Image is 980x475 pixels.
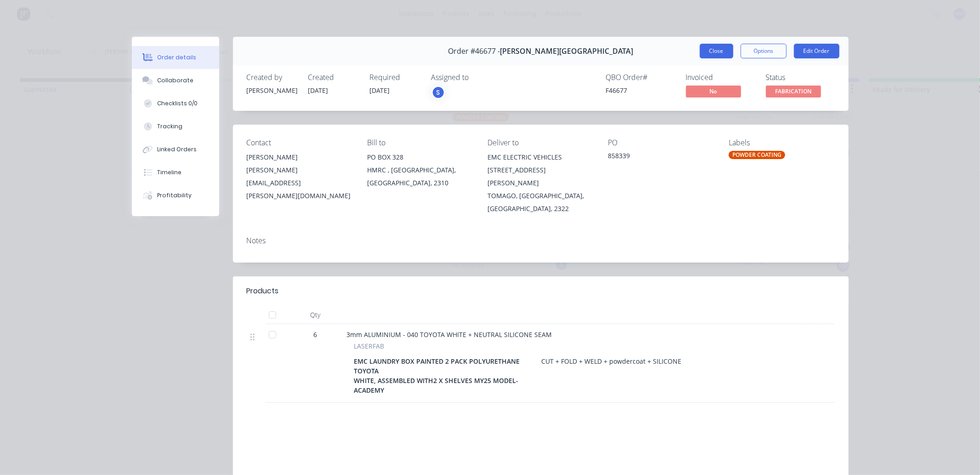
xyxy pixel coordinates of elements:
div: PO BOX 328HMRC , [GEOGRAPHIC_DATA], [GEOGRAPHIC_DATA], 2310 [367,151,473,189]
button: Timeline [132,161,219,184]
div: Status [766,73,835,82]
button: Order details [132,46,219,69]
div: Collaborate [157,76,193,85]
div: Notes [247,236,835,245]
div: Timeline [157,168,181,177]
span: [DATE] [370,86,390,95]
div: EMC ELECTRIC VEHICLES [STREET_ADDRESS][PERSON_NAME]TOMAGO, [GEOGRAPHIC_DATA], [GEOGRAPHIC_DATA], ... [487,151,593,215]
div: Tracking [157,122,182,131]
button: Edit Order [794,44,839,58]
div: Order details [157,53,196,62]
button: Tracking [132,115,219,138]
div: Deliver to [487,138,593,147]
div: EMC LAUNDRY BOX PAINTED 2 PACK POLYURETHANE TOYOTA WHITE, ASSEMBLED WITH2 X SHELVES MY25 MODEL-AC... [354,355,538,397]
div: Bill to [367,138,473,147]
button: Linked Orders [132,138,219,161]
span: 3mm ALUMINIUM - 040 TOYOTA WHITE + NEUTRAL SILICONE SEAM [347,330,552,339]
div: Profitability [157,191,192,200]
div: [PERSON_NAME][PERSON_NAME][EMAIL_ADDRESS][PERSON_NAME][DOMAIN_NAME] [247,151,352,202]
div: Created [308,73,359,82]
div: Assigned to [431,73,523,82]
div: PO BOX 328 [367,151,473,164]
button: Profitability [132,184,219,207]
div: PO [608,138,714,147]
div: Required [370,73,420,82]
div: Invoiced [686,73,755,82]
span: Order #46677 - [448,47,500,56]
button: FABRICATION [766,86,821,99]
button: Checklists 0/0 [132,92,219,115]
button: Options [741,44,787,58]
div: [PERSON_NAME][EMAIL_ADDRESS][PERSON_NAME][DOMAIN_NAME] [247,164,352,202]
div: HMRC , [GEOGRAPHIC_DATA], [GEOGRAPHIC_DATA], 2310 [367,164,473,189]
div: TOMAGO, [GEOGRAPHIC_DATA], [GEOGRAPHIC_DATA], 2322 [487,189,593,215]
div: Products [247,286,279,297]
span: [PERSON_NAME][GEOGRAPHIC_DATA] [500,47,633,56]
div: 858339 [608,151,714,164]
span: FABRICATION [766,86,821,97]
div: CUT + FOLD + WELD + powdercoat + SILICONE [538,355,685,368]
div: Labels [729,138,834,147]
div: Linked Orders [157,145,197,154]
div: Created by [247,73,297,82]
div: POWDER COATING [729,151,785,159]
span: 6 [314,330,317,339]
div: [PERSON_NAME] [247,86,297,95]
span: No [686,86,741,97]
div: [PERSON_NAME] [247,151,352,164]
button: Close [700,44,733,58]
button: Collaborate [132,69,219,92]
div: EMC ELECTRIC VEHICLES [STREET_ADDRESS][PERSON_NAME] [487,151,593,189]
button: S [431,86,445,99]
div: Contact [247,138,352,147]
span: [DATE] [308,86,329,95]
div: F46677 [606,86,675,95]
div: Checklists 0/0 [157,99,198,108]
span: LASERFAB [354,341,385,351]
div: QBO Order # [606,73,675,82]
div: Qty [288,306,343,324]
